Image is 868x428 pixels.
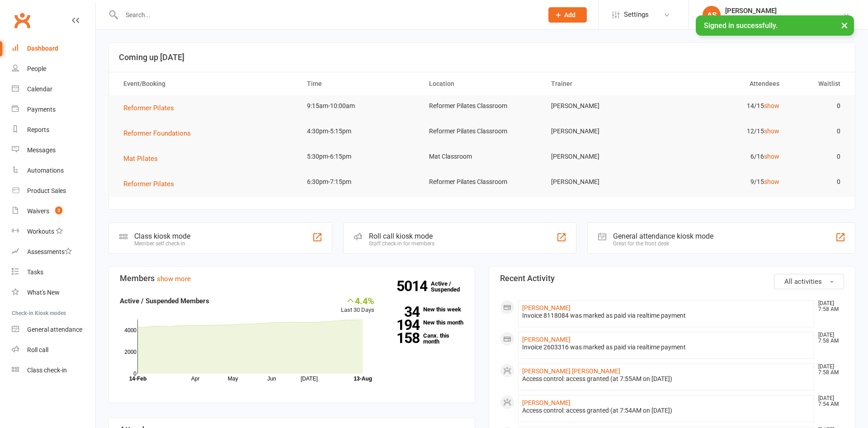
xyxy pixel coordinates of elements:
[522,343,810,351] div: Invoice 2603316 was marked as paid via realtime payment
[764,102,779,109] a: show
[814,364,844,376] time: [DATE] 7:58 AM
[396,279,431,293] strong: 5014
[788,146,849,167] td: 0
[27,65,46,72] div: People
[27,248,72,255] div: Assessments
[123,153,164,164] button: Mat Pilates
[12,99,95,120] a: Payments
[134,232,190,240] div: Class kiosk mode
[157,275,191,283] a: show more
[27,126,49,133] div: Reports
[123,129,191,137] span: Reformer Foundations
[123,104,174,112] span: Reformer Pilates
[764,127,779,135] a: show
[12,262,95,282] a: Tasks
[27,85,52,93] div: Calendar
[522,304,571,311] a: [PERSON_NAME]
[784,277,822,286] span: All activities
[665,72,787,95] th: Attendees
[665,121,787,142] td: 12/15
[27,289,60,296] div: What's New
[788,121,849,142] td: 0
[341,296,374,315] div: Last 30 Days
[120,297,209,305] strong: Active / Suspended Members
[123,180,174,188] span: Reformer Pilates
[543,146,665,167] td: [PERSON_NAME]
[369,240,434,247] div: Staff check-in for members
[421,95,543,117] td: Reformer Pilates Classroom
[12,79,95,99] a: Calendar
[665,95,787,117] td: 14/15
[564,11,576,19] span: Add
[12,320,95,340] a: General attendance kiosk mode
[12,242,95,262] a: Assessments
[543,171,665,193] td: [PERSON_NAME]
[12,360,95,381] a: Class kiosk mode
[119,9,537,21] input: Search...
[814,395,844,407] time: [DATE] 7:54 AM
[299,146,421,167] td: 5:30pm-6:15pm
[725,7,843,15] div: [PERSON_NAME]
[299,121,421,142] td: 4:30pm-5:15pm
[548,7,587,23] button: Add
[299,95,421,117] td: 9:15am-10:00am
[12,181,95,201] a: Product Sales
[27,367,67,374] div: Class check-in
[369,232,434,240] div: Roll call kiosk mode
[725,15,843,23] div: Launceston Institute Of Fitness & Training
[27,268,43,276] div: Tasks
[764,153,779,160] a: show
[388,331,420,345] strong: 158
[27,228,54,235] div: Workouts
[12,282,95,303] a: What's New
[27,45,58,52] div: Dashboard
[388,333,464,344] a: 158Canx. this month
[522,312,810,320] div: Invoice 8118084 was marked as paid via realtime payment
[500,274,844,283] h3: Recent Activity
[123,179,180,189] button: Reformer Pilates
[704,21,778,30] span: Signed in successfully.
[431,274,471,299] a: 5014Active / Suspended
[522,407,810,414] div: Access control: access granted (at 7:54AM on [DATE])
[123,103,180,113] button: Reformer Pilates
[421,146,543,167] td: Mat Classroom
[12,120,95,140] a: Reports
[522,367,620,375] a: [PERSON_NAME] [PERSON_NAME]
[11,9,33,32] a: Clubworx
[12,59,95,79] a: People
[12,160,95,181] a: Automations
[27,187,66,194] div: Product Sales
[774,274,844,289] button: All activities
[388,320,464,325] a: 194New this month
[12,201,95,221] a: Waivers 3
[299,72,421,95] th: Time
[12,340,95,360] a: Roll call
[543,121,665,142] td: [PERSON_NAME]
[123,155,158,163] span: Mat Pilates
[421,72,543,95] th: Location
[299,171,421,193] td: 6:30pm-7:15pm
[134,240,190,247] div: Member self check-in
[624,5,649,25] span: Settings
[119,53,845,62] h3: Coming up [DATE]
[613,232,713,240] div: General attendance kiosk mode
[665,146,787,167] td: 6/16
[27,167,64,174] div: Automations
[613,240,713,247] div: Great for the front desk
[27,207,49,215] div: Waivers
[814,301,844,312] time: [DATE] 7:58 AM
[12,38,95,59] a: Dashboard
[522,399,571,406] a: [PERSON_NAME]
[788,72,849,95] th: Waitlist
[27,346,48,353] div: Roll call
[543,95,665,117] td: [PERSON_NAME]
[55,207,62,214] span: 3
[120,274,464,283] h3: Members
[788,171,849,193] td: 0
[764,178,779,185] a: show
[388,305,420,319] strong: 34
[27,146,56,154] div: Messages
[814,332,844,344] time: [DATE] 7:58 AM
[388,306,464,312] a: 34New this week
[836,15,853,35] button: ×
